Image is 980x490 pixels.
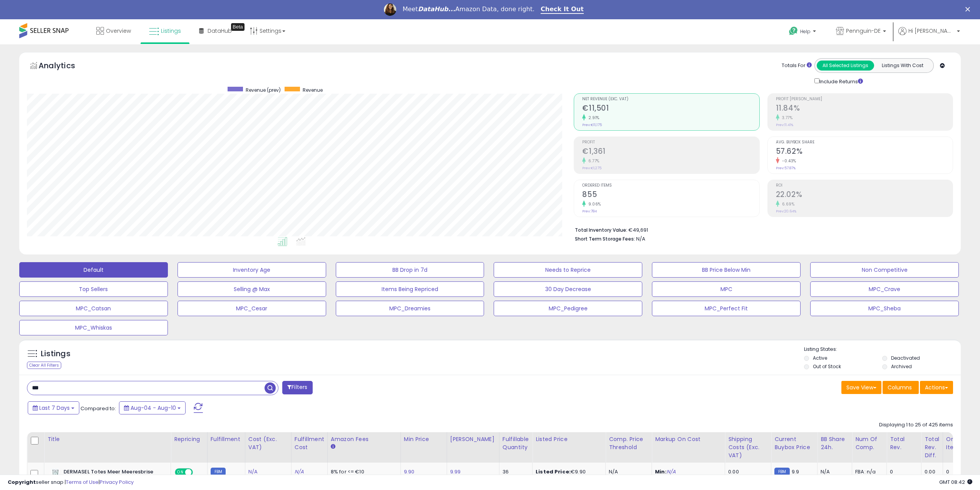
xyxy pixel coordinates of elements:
[231,23,245,31] div: Tooltip anchor
[776,104,953,114] h2: 11.84%
[782,62,812,69] div: Totals For
[813,363,841,370] label: Out of Stock
[384,3,396,16] img: Profile image for Georgie
[898,27,960,44] a: Hi [PERSON_NAME]
[39,60,90,73] h5: Analytics
[244,19,291,42] a: Settings
[494,262,642,278] button: Needs to Reprice
[776,184,953,188] span: ROI
[883,381,919,394] button: Columns
[536,435,602,443] div: Listed Price
[891,363,912,370] label: Archived
[774,435,814,451] div: Current Buybox Price
[582,166,601,170] small: Prev: €1,275
[80,405,116,412] span: Compared to:
[28,401,79,414] button: Last 7 Days
[402,5,534,13] div: Meet Amazon Data, done right.
[888,384,912,391] span: Columns
[652,301,801,316] button: MPC_Perfect Fit
[855,435,883,451] div: Num of Comp.
[331,435,397,443] div: Amazon Fees
[503,435,529,451] div: Fulfillable Quantity
[925,435,940,460] div: Total Rev. Diff.
[655,435,722,443] div: Markup on Cost
[652,262,801,278] button: BB Price Below Min
[582,147,759,157] h2: €1,361
[494,281,642,297] button: 30 Day Decrease
[143,19,187,42] a: Listings
[636,235,645,242] span: N/A
[810,262,959,278] button: Non Competitive
[800,28,811,35] span: Help
[282,381,312,394] button: Filters
[19,281,168,297] button: Top Sellers
[783,20,824,44] a: Help
[8,479,134,486] div: seller snap | |
[582,104,759,114] h2: €11,501
[879,421,953,429] div: Displaying 1 to 25 of 425 items
[336,301,484,316] button: MPC_Dreamies
[47,435,168,443] div: Title
[582,97,759,101] span: Net Revenue (Exc. VAT)
[891,355,920,361] label: Deactivated
[19,320,168,335] button: MPC_Whiskas
[331,443,335,450] small: Amazon Fees.
[813,355,827,361] label: Active
[19,301,168,316] button: MPC_Catsan
[90,19,137,42] a: Overview
[19,262,168,278] button: Default
[776,209,796,214] small: Prev: 20.64%
[66,478,99,486] a: Terms of Use
[41,349,70,359] h5: Listings
[575,236,635,242] b: Short Term Storage Fees:
[908,27,955,35] span: Hi [PERSON_NAME]
[336,262,484,278] button: BB Drop in 7d
[939,478,972,486] span: 2025-08-18 08:42 GMT
[248,435,288,451] div: Cost (Exc. VAT)
[208,27,232,35] span: DataHub
[106,27,131,35] span: Overview
[789,26,798,36] i: Get Help
[131,404,176,412] span: Aug-04 - Aug-10
[582,140,759,145] span: Profit
[27,362,61,369] div: Clear All Filters
[586,201,601,207] small: 9.06%
[450,435,496,443] div: [PERSON_NAME]
[817,61,874,71] button: All Selected Listings
[582,190,759,200] h2: 855
[809,77,872,86] div: Include Returns
[586,115,600,121] small: 2.91%
[418,5,455,13] i: DataHub...
[946,435,974,451] div: Ordered Items
[582,209,597,214] small: Prev: 784
[295,435,324,451] div: Fulfillment Cost
[609,435,648,451] div: Comp. Price Threshold
[193,19,238,42] a: DataHub
[404,435,444,443] div: Min Price
[728,435,768,460] div: Shipping Costs (Exc. VAT)
[119,401,186,414] button: Aug-04 - Aug-10
[174,435,204,443] div: Repricing
[582,184,759,188] span: Ordered Items
[541,5,584,14] a: Check It Out
[494,301,642,316] button: MPC_Pedigree
[776,147,953,157] h2: 57.62%
[776,190,953,200] h2: 22.02%
[178,281,326,297] button: Selling @ Max
[890,435,918,451] div: Total Rev.
[303,87,323,93] span: Revenue
[575,227,627,233] b: Total Inventory Value:
[586,158,600,164] small: 6.77%
[804,346,961,353] p: Listing States:
[830,19,892,44] a: Pennguin-DE
[779,115,793,121] small: 3.77%
[920,381,953,394] button: Actions
[246,87,281,93] span: Revenue (prev)
[810,301,959,316] button: MPC_Sheba
[178,262,326,278] button: Inventory Age
[161,27,181,35] span: Listings
[776,166,796,170] small: Prev: 57.87%
[810,281,959,297] button: MPC_Crave
[652,281,801,297] button: MPC
[178,301,326,316] button: MPC_Cesar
